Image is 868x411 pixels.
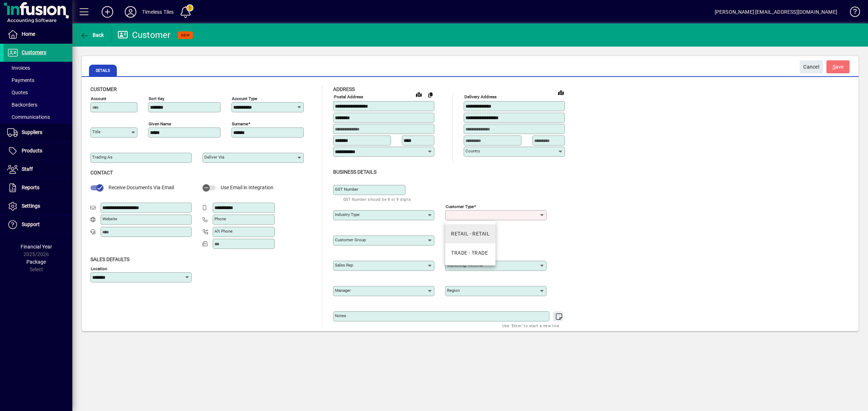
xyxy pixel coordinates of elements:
[333,169,376,175] span: Business details
[335,263,353,268] mat-label: Sales rep
[7,102,37,108] span: Backorders
[22,166,33,172] span: Staff
[92,129,101,134] mat-label: Title
[445,224,495,243] mat-option: RETAIL - RETAIL
[214,229,233,234] mat-label: Alt Phone
[89,65,117,76] span: Details
[826,60,850,73] button: Save
[4,124,72,142] a: Suppliers
[204,155,224,160] mat-label: Deliver via
[22,31,35,37] span: Home
[7,65,30,71] span: Invoices
[555,87,567,98] a: View on map
[90,170,113,176] span: Contact
[4,197,72,215] a: Settings
[844,1,859,25] a: Knowledge Base
[4,179,72,197] a: Reports
[335,288,351,293] mat-label: Manager
[335,237,366,242] mat-label: Customer group
[181,33,190,38] span: NEW
[451,249,488,257] div: TRADE - TRADE
[4,160,72,178] a: Staff
[78,29,106,42] button: Back
[803,61,819,73] span: Cancel
[109,185,174,190] span: Receive Documents Via Email
[72,29,112,42] app-page-header-button: Back
[90,256,129,262] span: Sales defaults
[413,88,425,100] a: View on map
[4,99,72,111] a: Backorders
[425,89,436,100] button: Copy to Delivery address
[21,244,52,250] span: Financial Year
[446,204,474,209] mat-label: Customer type
[118,29,171,41] div: Customer
[102,216,117,221] mat-label: Website
[7,114,50,120] span: Communications
[22,129,42,135] span: Suppliers
[91,96,106,101] mat-label: Account
[26,259,46,265] span: Package
[232,121,248,126] mat-label: Surname
[335,212,359,217] mat-label: Industry type
[333,86,355,92] span: Address
[92,155,112,160] mat-label: Trading as
[80,32,104,38] span: Back
[4,216,72,234] a: Support
[447,288,460,293] mat-label: Region
[502,321,559,330] mat-hint: Use 'Enter' to start a new line
[221,185,273,190] span: Use Email in Integration
[90,86,117,92] span: Customer
[4,142,72,160] a: Products
[343,195,411,203] mat-hint: GST Number should be 8 or 9 digits
[4,86,72,99] a: Quotes
[149,121,171,126] mat-label: Given name
[91,266,107,271] mat-label: Location
[833,61,844,73] span: ave
[22,148,42,153] span: Products
[4,74,72,86] a: Payments
[22,221,40,227] span: Support
[4,25,72,43] a: Home
[7,77,34,83] span: Payments
[451,230,490,238] div: RETAIL - RETAIL
[214,216,226,221] mat-label: Phone
[149,96,164,101] mat-label: Sort key
[4,62,72,74] a: Invoices
[715,6,837,18] div: [PERSON_NAME] [EMAIL_ADDRESS][DOMAIN_NAME]
[142,6,174,18] div: Timeless Tiles
[335,313,346,318] mat-label: Notes
[232,96,257,101] mat-label: Account Type
[119,5,142,18] button: Profile
[22,49,46,55] span: Customers
[833,64,835,70] span: S
[4,111,72,123] a: Communications
[800,60,823,73] button: Cancel
[445,243,495,263] mat-option: TRADE - TRADE
[335,187,358,192] mat-label: GST Number
[7,90,28,95] span: Quotes
[465,148,480,153] mat-label: Country
[22,203,40,209] span: Settings
[96,5,119,18] button: Add
[22,185,39,190] span: Reports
